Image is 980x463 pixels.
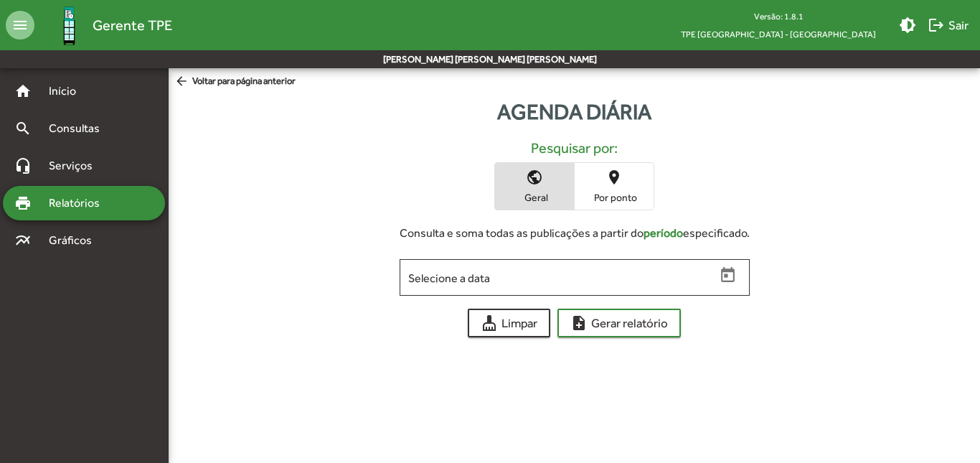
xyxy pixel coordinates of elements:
span: Gerente TPE [93,14,172,37]
a: Gerente TPE [34,2,172,49]
mat-icon: public [526,169,543,186]
span: Início [40,83,97,100]
button: Limpar [468,309,550,337]
mat-icon: print [14,195,32,212]
h5: Pesquisar por: [180,139,969,156]
span: Sair [928,12,969,38]
mat-icon: cleaning_services [481,314,498,332]
span: Voltar para página anterior [174,74,296,90]
button: Gerar relatório [557,309,681,337]
button: Sair [922,12,974,38]
span: Gráficos [40,232,111,249]
mat-icon: arrow_back [174,74,192,90]
img: Logo [46,2,93,49]
mat-icon: brightness_medium [899,17,916,34]
mat-icon: home [14,83,32,100]
mat-icon: logout [928,17,945,34]
span: Serviços [40,157,112,174]
strong: período [644,226,683,240]
div: Versão: 1.8.1 [669,7,887,25]
div: Consulta e soma todas as publicações a partir do especificado. [400,225,750,242]
span: Relatórios [40,195,118,212]
button: Por ponto [575,163,654,210]
span: Por ponto [578,191,650,204]
mat-icon: place [606,169,623,186]
span: TPE [GEOGRAPHIC_DATA] - [GEOGRAPHIC_DATA] [669,25,887,43]
mat-icon: search [14,120,32,137]
button: Geral [495,163,574,210]
button: Open calendar [716,263,741,288]
span: Gerar relatório [570,310,668,336]
mat-icon: note_add [570,314,588,332]
mat-icon: headset_mic [14,157,32,174]
div: Agenda diária [169,95,980,128]
span: Geral [499,191,570,204]
mat-icon: multiline_chart [14,232,32,249]
span: Limpar [481,310,537,336]
span: Consultas [40,120,118,137]
mat-icon: menu [6,11,34,39]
